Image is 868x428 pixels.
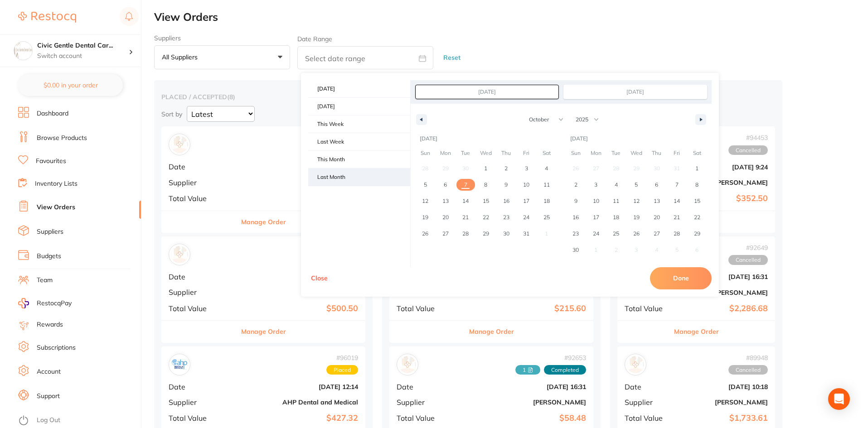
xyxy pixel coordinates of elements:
a: Subscriptions [37,343,76,352]
a: Support [37,392,60,401]
span: Wed [476,146,496,160]
b: $2,286.68 [677,304,768,313]
a: Browse Products [37,134,87,143]
span: 15 [483,193,489,209]
span: Total Value [397,414,457,422]
span: 5 [424,177,427,193]
img: Henry Schein Halas [171,136,188,153]
button: 28 [667,226,687,242]
span: Wed [626,146,647,160]
span: 13 [442,193,449,209]
button: 21 [456,209,476,226]
button: 24 [586,226,606,242]
img: Civic Gentle Dental Care [14,42,32,60]
h2: View Orders [154,11,868,24]
button: 30 [566,242,586,258]
button: Log Out [18,414,138,428]
button: 25 [536,209,557,226]
button: 18 [536,193,557,209]
span: Thu [496,146,516,160]
button: 9 [566,193,586,209]
button: 28 [456,226,476,242]
button: 20 [436,209,456,226]
span: Cancelled [728,255,768,265]
span: 21 [674,209,680,226]
span: # 94453 [728,134,768,141]
span: Supplier [169,398,229,406]
span: 3 [594,177,597,193]
button: 6 [436,177,456,193]
span: Total Value [169,304,229,313]
button: 17 [516,193,537,209]
img: Henry Schein Halas [627,356,644,373]
button: 20 [646,209,667,226]
span: 19 [633,209,640,226]
a: RestocqPay [18,298,72,308]
span: Supplier [625,288,670,296]
button: $0.00 in your order [18,74,123,96]
span: 26 [422,226,428,242]
button: 22 [476,209,496,226]
span: Total Value [169,414,229,422]
span: 24 [523,209,529,226]
span: Sun [415,146,436,160]
p: Switch account [37,52,129,61]
button: 3 [586,177,606,193]
b: $500.50 [237,304,358,313]
button: 3 [516,160,537,177]
img: RestocqPay [18,298,29,308]
span: 22 [483,209,489,226]
b: [DATE] 10:18 [677,383,768,390]
button: Reset [441,46,463,70]
span: 9 [504,177,508,193]
button: Done [650,267,712,289]
span: Fri [667,146,687,160]
div: Dentavision#96036PlacedDate[DATE] 13:52SupplierDentavisionTotal Value$500.50Manage Order [161,236,365,343]
button: 21 [667,209,687,226]
span: Mon [436,146,456,160]
span: Supplier [625,398,670,406]
button: 23 [496,209,516,226]
button: 6 [646,177,667,193]
p: Sort by [161,110,182,118]
span: Date [169,383,229,391]
button: Manage Order [674,321,719,342]
button: 30 [496,226,516,242]
span: Date [625,383,670,391]
span: Thu [646,146,667,160]
button: Last Week [308,133,410,151]
span: Total Value [397,304,457,313]
span: 16 [572,209,579,226]
b: Dentavision [237,289,358,296]
span: 12 [422,193,428,209]
button: 29 [476,226,496,242]
button: 10 [516,177,537,193]
span: 25 [543,209,550,226]
span: Supplier [169,178,229,187]
span: 29 [694,226,700,242]
h2: placed / accepted ( 8 ) [161,93,365,101]
span: 27 [654,226,660,242]
span: 23 [503,209,509,226]
span: [DATE] [308,98,410,115]
span: 30 [572,242,579,258]
span: 3 [525,160,528,177]
span: 6 [655,177,658,193]
span: # 92649 [728,244,768,251]
button: 1 [687,160,707,177]
span: 15 [694,193,700,209]
b: $58.48 [465,414,586,423]
span: 1 [484,160,487,177]
button: 10 [586,193,606,209]
a: Restocq Logo [18,7,76,28]
span: 20 [442,209,449,226]
span: 18 [613,209,619,226]
span: Cancelled [728,365,768,375]
b: [PERSON_NAME] [465,399,586,406]
button: Manage Order [469,321,514,342]
span: 23 [572,226,579,242]
span: 17 [593,209,599,226]
label: Date Range [297,35,332,43]
b: [DATE] 16:31 [465,383,586,390]
a: Team [37,276,53,285]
